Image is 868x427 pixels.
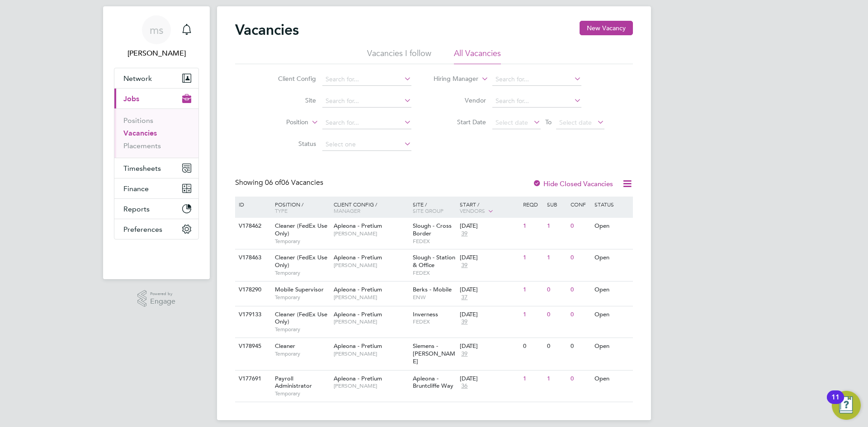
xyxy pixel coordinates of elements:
[334,262,408,269] span: [PERSON_NAME]
[236,197,268,212] div: ID
[592,306,632,323] div: Open
[235,178,325,188] div: Showing
[275,269,329,277] span: Temporary
[426,75,478,84] label: Hiring Manager
[275,326,329,333] span: Temporary
[264,140,316,148] label: Status
[568,249,592,266] div: 0
[521,282,544,298] div: 1
[460,286,519,294] div: [DATE]
[413,269,456,277] span: FEDEX
[264,75,316,83] label: Client Config
[545,371,568,387] div: 1
[114,89,198,108] button: Jobs
[460,262,469,269] span: 39
[568,338,592,355] div: 0
[460,350,469,358] span: 39
[130,249,183,263] img: berryrecruitment-logo-retina.png
[114,199,198,219] button: Reports
[413,253,455,269] span: Slough - Station & Office
[236,338,268,355] div: V178945
[114,219,198,239] button: Preferences
[460,222,519,230] div: [DATE]
[123,94,139,103] span: Jobs
[831,397,840,409] div: 11
[236,249,268,266] div: V178463
[322,138,411,151] input: Select one
[123,116,153,125] a: Positions
[331,197,410,218] div: Client Config /
[275,253,327,269] span: Cleaner (FedEx Use Only)
[454,48,501,64] li: All Vacancies
[521,218,544,235] div: 1
[275,350,329,357] span: Temporary
[492,95,581,108] input: Search for...
[334,230,408,237] span: [PERSON_NAME]
[410,197,458,218] div: Site /
[568,282,592,298] div: 0
[413,310,438,318] span: Inverness
[123,205,150,213] span: Reports
[123,129,157,137] a: Vacancies
[568,371,592,387] div: 0
[275,375,312,390] span: Payroll Administrator
[545,249,568,266] div: 1
[334,350,408,357] span: [PERSON_NAME]
[275,342,295,350] span: Cleaner
[275,294,329,301] span: Temporary
[413,222,452,237] span: Slough - Cross Border
[545,197,568,212] div: Sub
[334,294,408,301] span: [PERSON_NAME]
[568,306,592,323] div: 0
[114,48,199,59] span: michelle suchley
[103,6,210,279] nav: Main navigation
[413,318,456,325] span: FEDEX
[334,382,408,389] span: [PERSON_NAME]
[460,311,519,319] div: [DATE]
[123,184,149,193] span: Finance
[460,343,519,350] div: [DATE]
[114,108,198,158] div: Jobs
[413,375,453,390] span: Apleona - Bruntcliffe Way
[458,197,521,219] div: Start /
[413,294,456,301] span: ENW
[334,222,382,230] span: Apleona - Pretium
[521,249,544,266] div: 1
[322,95,411,108] input: Search for...
[334,310,382,318] span: Apleona - Pretium
[545,218,568,235] div: 1
[114,249,199,263] a: Go to home page
[236,371,268,387] div: V177691
[123,74,152,83] span: Network
[264,96,316,104] label: Site
[114,68,198,88] button: Network
[265,178,323,187] span: 06 Vacancies
[460,318,469,326] span: 39
[592,249,632,266] div: Open
[367,48,431,64] li: Vacancies I follow
[568,197,592,212] div: Conf
[150,24,164,36] span: ms
[275,390,329,397] span: Temporary
[460,207,485,214] span: Vendors
[275,310,327,326] span: Cleaner (FedEx Use Only)
[137,290,176,307] a: Powered byEngage
[460,230,469,238] span: 39
[545,306,568,323] div: 0
[521,197,544,212] div: Reqd
[592,218,632,235] div: Open
[413,286,452,293] span: Berks - Mobile
[150,298,175,305] span: Engage
[235,21,299,39] h2: Vacancies
[495,118,528,127] span: Select date
[580,21,633,35] button: New Vacancy
[542,116,554,128] span: To
[334,342,382,350] span: Apleona - Pretium
[460,254,519,262] div: [DATE]
[592,338,632,355] div: Open
[275,207,288,214] span: Type
[334,318,408,325] span: [PERSON_NAME]
[434,118,486,126] label: Start Date
[114,15,199,59] a: ms[PERSON_NAME]
[413,238,456,245] span: FEDEX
